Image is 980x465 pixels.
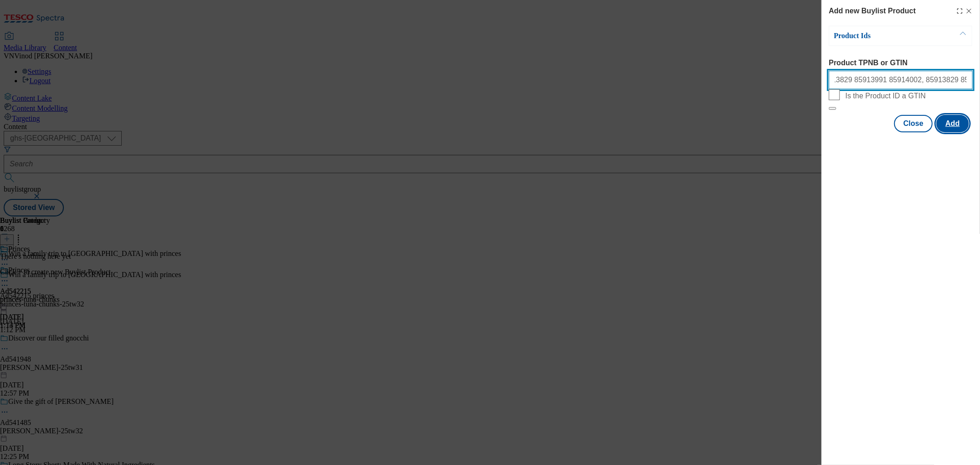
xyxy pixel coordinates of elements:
button: Add [936,115,969,132]
span: Is the Product ID a GTIN [845,92,926,100]
h4: Add new Buylist Product [829,6,916,17]
button: Close [894,115,933,132]
input: Enter 1 or 20 space separated Product TPNB or GTIN [829,71,973,89]
p: Product Ids [834,31,930,40]
label: Product TPNB or GTIN [829,59,973,67]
